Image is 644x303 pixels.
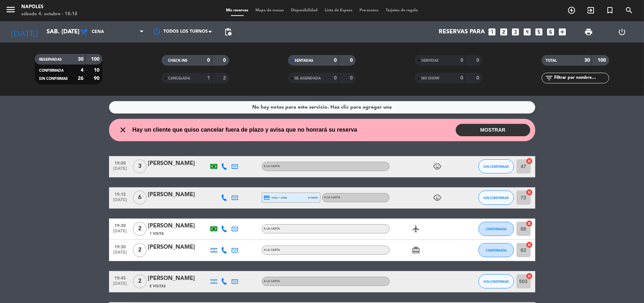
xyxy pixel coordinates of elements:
span: 19:45 [112,274,129,282]
span: 3 [133,159,147,173]
i: search [625,6,633,15]
i: looks_5 [534,27,543,37]
span: A LA CARTA [264,227,280,230]
strong: 0 [460,76,463,81]
div: LOG OUT [605,21,639,43]
i: filter_list [545,74,554,82]
span: Mis reservas [222,9,252,12]
span: SERVIDAS [421,59,439,62]
strong: 90 [94,76,101,81]
span: SIN CONFIRMAR [483,280,509,283]
i: airplanemode_active [412,225,421,233]
span: 2 [133,222,147,236]
strong: 30 [584,58,590,63]
i: looks_6 [546,27,555,37]
span: CONFIRMADA [39,69,64,72]
span: SIN CONFIRMAR [483,165,509,169]
strong: 1 [207,76,210,81]
span: Mapa de mesas [252,9,287,12]
span: [DATE] [112,198,129,206]
button: CONFIRMADA [478,222,514,236]
span: Disponibilidad [287,9,321,12]
strong: 0 [477,58,481,63]
strong: 4 [81,68,83,73]
span: 1 Visita [150,231,164,237]
i: cancel [526,158,533,165]
strong: 0 [460,58,463,63]
i: cancel [526,220,533,227]
input: Filtrar por nombre... [554,74,609,82]
span: NO SHOW [421,77,439,80]
div: sábado 4. octubre - 18:18 [21,11,77,18]
span: RE AGENDADA [294,77,321,80]
button: CONFIRMADA [478,243,514,257]
i: turned_in_not [606,6,614,15]
button: SIN CONFIRMAR [478,159,514,173]
span: SENTADAS [294,59,313,62]
div: [PERSON_NAME] [148,159,209,168]
span: A LA CARTA [264,249,280,252]
div: Napoles [21,4,77,11]
i: exit_to_app [586,6,595,15]
button: SIN CONFIRMAR [478,191,514,205]
span: Lista de Espera [321,9,356,12]
button: SIN CONFIRMAR [478,274,514,288]
i: child_care [433,193,442,202]
span: SIN CONFIRMAR [483,196,509,200]
span: 6 [133,191,147,205]
i: [DATE] [5,24,43,40]
span: A LA CARTA [324,196,341,199]
div: [PERSON_NAME] [148,274,209,283]
i: looks_4 [523,27,532,37]
i: looks_one [487,27,497,37]
button: MOSTRAR [456,124,530,136]
div: [PERSON_NAME] [148,190,209,199]
span: SIN CONFIRMAR [39,77,67,81]
strong: 0 [350,76,354,81]
strong: 10 [94,68,101,73]
span: 19:00 [112,159,129,167]
i: power_settings_new [618,28,626,36]
strong: 30 [78,57,83,62]
i: add_circle_outline [567,6,576,15]
div: [PERSON_NAME] [148,221,209,231]
strong: 0 [207,58,210,63]
span: CHECK INS [168,59,188,62]
i: card_giftcard [412,246,421,254]
span: 2 [133,274,147,288]
i: credit_card [264,194,270,201]
div: No hay notas para este servicio. Haz clic para agregar una [252,103,392,111]
span: Cena [92,29,104,34]
span: 2 [133,243,147,257]
span: A LA CARTA [264,165,280,168]
strong: 100 [91,57,101,62]
strong: 0 [334,58,337,63]
strong: 0 [350,58,354,63]
span: [DATE] [112,229,129,237]
span: stripe [308,195,318,200]
i: cancel [526,272,533,280]
i: child_care [433,162,442,171]
span: Pre-acceso [356,9,382,12]
span: 19:15 [112,190,129,198]
span: [DATE] [112,250,129,258]
button: menu [5,4,16,17]
span: 19:30 [112,221,129,229]
strong: 0 [334,76,337,81]
i: arrow_drop_down [66,28,75,36]
i: looks_two [499,27,508,37]
i: menu [5,4,16,15]
span: Reservas para [439,29,485,35]
i: cancel [526,241,533,248]
span: CANCELADA [168,77,190,80]
span: CONFIRMADA [486,227,507,231]
strong: 0 [477,76,481,81]
span: TOTAL [546,59,557,62]
span: Hay un cliente que quiso cancelar fuera de plazo y avisa que no honrará su reserva [132,125,357,134]
span: CONFIRMADA [486,248,507,252]
span: A LA CARTA [264,280,280,283]
span: 19:30 [112,242,129,250]
strong: 0 [223,58,227,63]
strong: 26 [78,76,83,81]
strong: 100 [597,58,607,63]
